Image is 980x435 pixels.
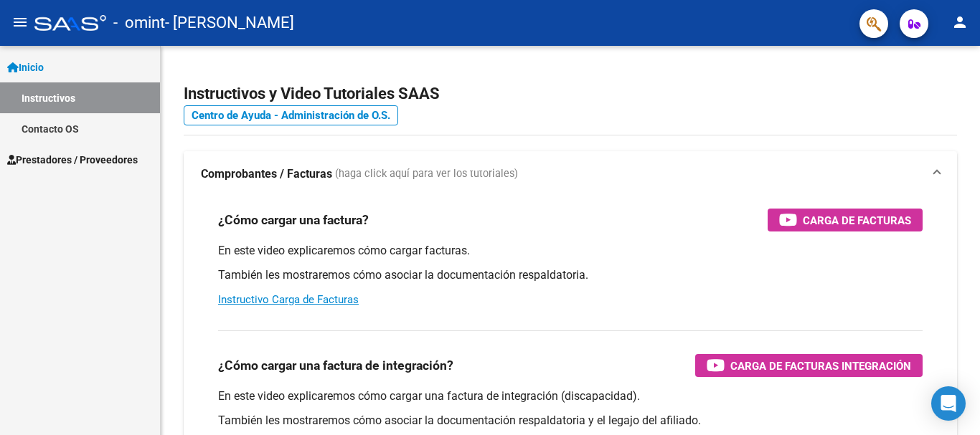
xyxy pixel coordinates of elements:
button: Carga de Facturas [768,209,923,231]
span: Inicio [7,59,44,75]
p: También les mostraremos cómo asociar la documentación respaldatoria. [218,267,923,283]
button: Carga de Facturas Integración [695,354,923,377]
div: Open Intercom Messenger [931,386,966,421]
mat-icon: person [951,14,969,31]
span: (haga click aquí para ver los tutoriales) [335,166,518,182]
mat-icon: menu [11,14,29,31]
mat-expansion-panel-header: Comprobantes / Facturas (haga click aquí para ver los tutoriales) [184,151,957,197]
span: Carga de Facturas Integración [730,357,911,375]
p: En este video explicaremos cómo cargar facturas. [218,243,923,259]
span: - [PERSON_NAME] [165,7,294,39]
span: - omint [113,7,165,39]
h2: Instructivos y Video Tutoriales SAAS [184,80,957,107]
span: Carga de Facturas [803,211,911,229]
h3: ¿Cómo cargar una factura? [218,210,369,230]
p: En este video explicaremos cómo cargar una factura de integración (discapacidad). [218,388,923,404]
p: También les mostraremos cómo asociar la documentación respaldatoria y el legajo del afiliado. [218,413,923,429]
span: Prestadores / Proveedores [7,152,138,168]
h3: ¿Cómo cargar una factura de integración? [218,355,453,376]
a: Centro de Ayuda - Administración de O.S. [184,105,398,125]
strong: Comprobantes / Facturas [201,166,332,182]
a: Instructivo Carga de Facturas [218,293,359,306]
